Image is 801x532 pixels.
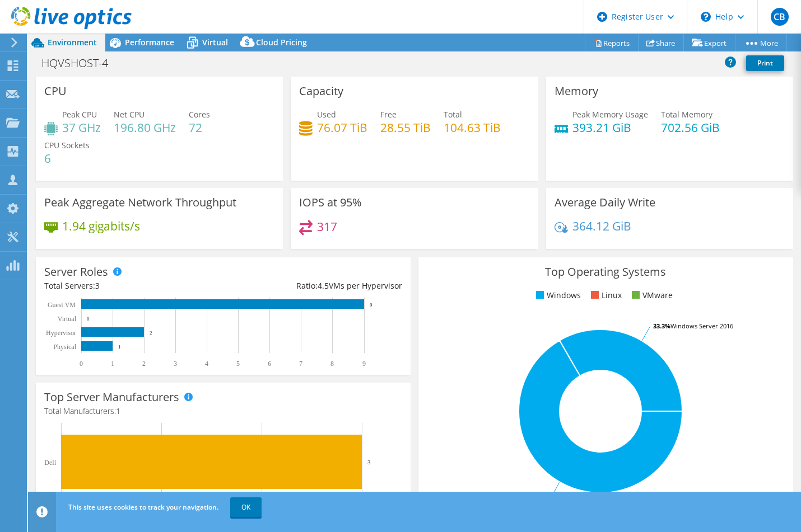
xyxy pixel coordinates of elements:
[44,85,67,97] h3: CPU
[58,315,77,323] text: Virtual
[189,109,210,120] span: Cores
[114,109,145,120] span: Net CPU
[44,266,108,278] h3: Server Roles
[444,109,462,120] span: Total
[299,85,343,97] h3: Capacity
[771,8,789,26] span: CB
[174,360,177,368] text: 3
[317,220,337,233] h4: 317
[44,405,402,417] h4: Total Manufacturers:
[572,220,631,232] h4: 364.12 GiB
[46,329,76,337] text: Hypervisor
[317,109,336,120] span: Used
[223,280,402,292] div: Ratio: VMs per Hypervisor
[44,196,236,209] h3: Peak Aggregate Network Throughput
[189,121,210,134] h4: 72
[572,121,648,134] h4: 393.21 GiB
[202,37,228,48] span: Virtual
[62,220,140,232] h4: 1.94 gigabits/s
[683,34,735,51] a: Export
[44,152,90,164] h4: 6
[87,316,90,322] text: 0
[236,360,240,368] text: 5
[256,37,307,48] span: Cloud Pricing
[44,391,179,403] h3: Top Server Manufacturers
[118,344,121,350] text: 1
[533,289,581,302] li: Windows
[380,109,397,120] span: Free
[670,322,733,330] tspan: Windows Server 2016
[62,109,97,120] span: Peak CPU
[150,330,152,336] text: 2
[629,289,673,302] li: VMware
[572,109,648,120] span: Peak Memory Usage
[746,55,784,71] a: Print
[111,360,114,368] text: 1
[701,12,711,22] svg: \n
[68,502,218,512] span: This site uses cookies to track your navigation.
[48,301,76,309] text: Guest VM
[370,302,372,308] text: 9
[585,34,639,51] a: Reports
[116,406,120,416] span: 1
[588,289,622,302] li: Linux
[362,360,366,368] text: 9
[62,121,101,134] h4: 37 GHz
[48,37,97,48] span: Environment
[268,360,271,368] text: 6
[367,459,371,465] text: 3
[317,121,367,134] h4: 76.07 TiB
[53,343,76,351] text: Physical
[735,34,787,51] a: More
[36,57,125,69] h1: HQVSHOST-4
[80,360,83,368] text: 0
[142,360,146,368] text: 2
[44,280,223,292] div: Total Servers:
[44,459,56,467] text: Dell
[205,360,208,368] text: 4
[44,140,90,150] span: CPU Sockets
[299,196,362,209] h3: IOPS at 95%
[638,34,684,51] a: Share
[380,121,431,134] h4: 28.55 TiB
[427,266,785,278] h3: Top Operating Systems
[318,280,329,291] span: 4.5
[661,109,712,120] span: Total Memory
[114,121,176,134] h4: 196.80 GHz
[299,360,302,368] text: 7
[555,196,655,209] h3: Average Daily Write
[444,121,501,134] h4: 104.63 TiB
[653,322,670,330] tspan: 33.3%
[661,121,720,134] h4: 702.56 GiB
[230,497,262,517] a: OK
[330,360,334,368] text: 8
[95,280,100,291] span: 3
[125,37,174,48] span: Performance
[555,85,598,97] h3: Memory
